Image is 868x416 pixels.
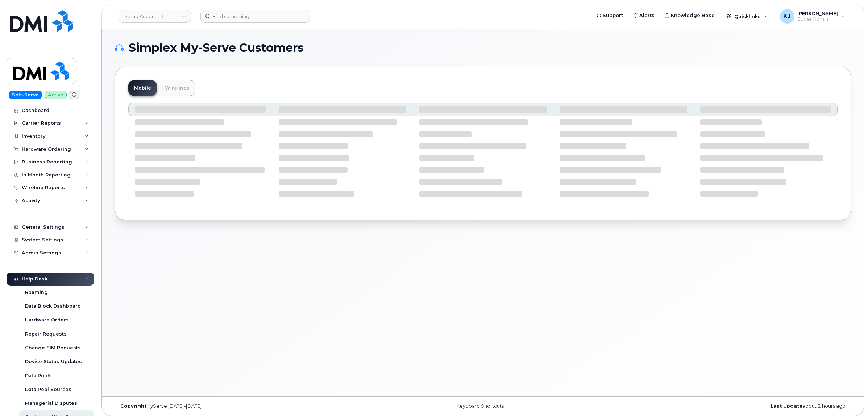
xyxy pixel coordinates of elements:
[606,403,851,409] div: about 2 hours ago
[456,403,504,409] a: Keyboard Shortcuts
[129,42,304,53] span: Simplex My-Serve Customers
[128,80,157,96] a: Mobile
[115,403,360,409] div: MyServe [DATE]–[DATE]
[771,403,802,409] strong: Last Update
[120,403,146,409] strong: Copyright
[159,80,195,96] a: Wirelines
